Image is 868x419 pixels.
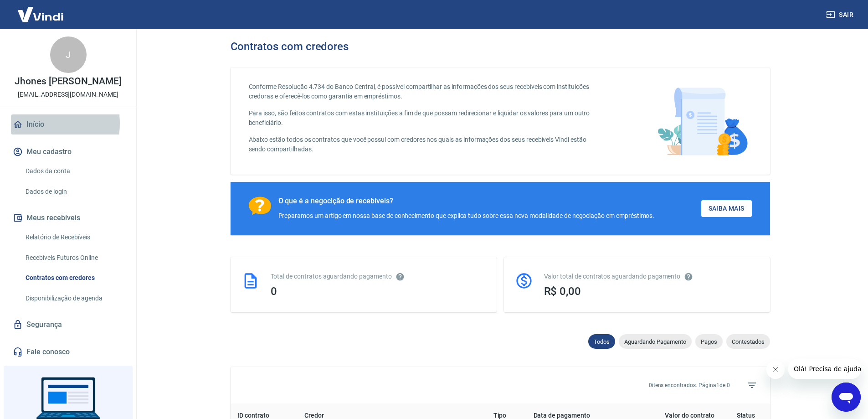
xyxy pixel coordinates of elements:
button: Sair [824,6,857,23]
a: Fale conosco [11,342,125,362]
div: 0 [271,285,486,298]
img: Vindi [11,0,70,28]
p: Jhones [PERSON_NAME] [15,77,122,86]
span: Pagos [695,338,723,345]
div: Pagos [695,334,723,349]
div: Todos [588,334,615,349]
div: Valor total de contratos aguardando pagamento [544,272,759,281]
span: Olá! Precisa de ajuda? [5,6,77,14]
iframe: Botão para abrir a janela de mensagens [832,383,861,412]
iframe: Mensagem da empresa [788,359,861,379]
div: Aguardando Pagamento [619,334,692,349]
span: R$ 0,00 [544,285,581,298]
iframe: Fechar mensagem [766,361,785,379]
span: Todos [588,338,615,345]
p: [EMAIL_ADDRESS][DOMAIN_NAME] [18,90,118,99]
div: Total de contratos aguardando pagamento [271,272,486,281]
p: Conforme Resolução 4.734 do Banco Central, é possível compartilhar as informações dos seus recebí... [249,82,601,101]
span: Contestados [726,338,770,345]
a: Recebíveis Futuros Online [22,248,125,267]
img: main-image.9f1869c469d712ad33ce.png [653,82,752,160]
div: Contestados [726,334,770,349]
button: Meus recebíveis [11,208,125,228]
button: Meu cadastro [11,142,125,162]
div: O que é a negocição de recebíveis? [278,197,655,206]
svg: Esses contratos não se referem à Vindi, mas sim a outras instituições. [395,272,405,281]
a: Saiba Mais [701,200,752,217]
h3: Contratos com credores [231,40,349,53]
p: Para isso, são feitos contratos com estas instituições a fim de que possam redirecionar e liquida... [249,109,601,128]
a: Contratos com credores [22,269,125,287]
span: Filtros [741,374,763,396]
a: Dados de login [22,182,125,201]
div: Preparamos um artigo em nossa base de conhecimento que explica tudo sobre essa nova modalidade de... [278,211,655,221]
a: Segurança [11,315,125,335]
span: Aguardando Pagamento [619,338,692,345]
img: Ícone com um ponto de interrogação. [249,197,271,215]
div: J [50,36,87,73]
a: Início [11,114,125,134]
p: 0 itens encontrados. Página 1 de 0 [649,381,730,389]
p: Abaixo estão todos os contratos que você possui com credores nos quais as informações dos seus re... [249,135,601,154]
a: Relatório de Recebíveis [22,228,125,247]
a: Dados da conta [22,162,125,181]
a: Disponibilização de agenda [22,289,125,308]
svg: O valor comprometido não se refere a pagamentos pendentes na Vindi e sim como garantia a outras i... [684,272,693,281]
